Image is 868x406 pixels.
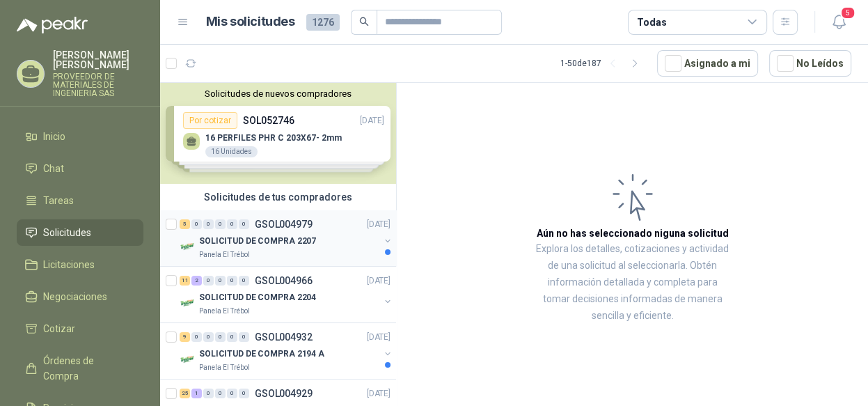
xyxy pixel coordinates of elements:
[191,332,202,342] div: 0
[43,161,64,176] span: Chat
[239,276,249,286] div: 0
[367,331,390,344] p: [DATE]
[199,235,316,248] p: SOLICITUD DE COMPRA 2207
[840,6,855,19] span: 5
[537,226,729,241] h3: Aún no has seleccionado niguna solicitud
[180,351,196,368] img: Company Logo
[180,238,196,255] img: Company Logo
[306,14,340,31] span: 1276
[637,15,666,30] div: Todas
[199,291,316,304] p: SOLICITUD DE COMPRA 2204
[180,332,190,342] div: 9
[227,332,237,342] div: 0
[166,88,390,99] button: Solicitudes de nuevos compradores
[227,276,237,286] div: 0
[227,219,237,229] div: 0
[17,219,143,246] a: Solicitudes
[180,219,190,229] div: 5
[17,315,143,342] a: Cotizar
[203,219,214,229] div: 0
[180,295,196,311] img: Company Logo
[367,387,390,400] p: [DATE]
[239,219,249,229] div: 0
[367,274,390,288] p: [DATE]
[43,321,75,336] span: Cotizar
[43,289,107,304] span: Negociaciones
[180,276,190,286] div: 11
[199,306,250,317] p: Panela El Trébol
[826,10,851,35] button: 5
[255,389,313,398] p: GSOL004929
[215,219,226,229] div: 0
[206,12,295,32] h1: Mis solicitudes
[17,187,143,214] a: Tareas
[215,276,226,286] div: 0
[199,362,250,373] p: Panela El Trébol
[203,332,214,342] div: 0
[367,218,390,231] p: [DATE]
[199,249,250,260] p: Panela El Trébol
[43,225,91,240] span: Solicitudes
[17,123,143,150] a: Inicio
[17,155,143,182] a: Chat
[203,276,214,286] div: 0
[255,219,313,229] p: GSOL004979
[560,52,646,75] div: 1 - 50 de 187
[160,184,396,210] div: Solicitudes de tus compradores
[53,72,143,97] p: PROVEEDOR DE MATERIALES DE INGENIERIA SAS
[255,332,313,342] p: GSOL004932
[359,17,369,26] span: search
[191,389,202,398] div: 1
[536,241,729,325] p: Explora los detalles, cotizaciones y actividad de una solicitud al seleccionarla. Obtén informaci...
[17,283,143,310] a: Negociaciones
[43,353,130,384] span: Órdenes de Compra
[17,348,143,389] a: Órdenes de Compra
[17,251,143,278] a: Licitaciones
[239,389,249,398] div: 0
[255,276,313,286] p: GSOL004966
[43,257,95,272] span: Licitaciones
[180,329,393,373] a: 9 0 0 0 0 0 GSOL004932[DATE] Company LogoSOLICITUD DE COMPRA 2194 APanela El Trébol
[43,193,74,208] span: Tareas
[657,50,758,77] button: Asignado a mi
[180,216,393,260] a: 5 0 0 0 0 0 GSOL004979[DATE] Company LogoSOLICITUD DE COMPRA 2207Panela El Trébol
[199,348,324,361] p: SOLICITUD DE COMPRA 2194 A
[17,17,88,33] img: Logo peakr
[43,129,65,144] span: Inicio
[769,50,851,77] button: No Leídos
[215,389,226,398] div: 0
[160,83,396,184] div: Solicitudes de nuevos compradoresPor cotizarSOL052746[DATE] 16 PERFILES PHR C 203X67- 2mm16 Unida...
[215,332,226,342] div: 0
[203,389,214,398] div: 0
[191,219,202,229] div: 0
[239,332,249,342] div: 0
[53,50,143,70] p: [PERSON_NAME] [PERSON_NAME]
[191,276,202,286] div: 2
[180,389,190,398] div: 25
[180,272,393,317] a: 11 2 0 0 0 0 GSOL004966[DATE] Company LogoSOLICITUD DE COMPRA 2204Panela El Trébol
[227,389,237,398] div: 0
